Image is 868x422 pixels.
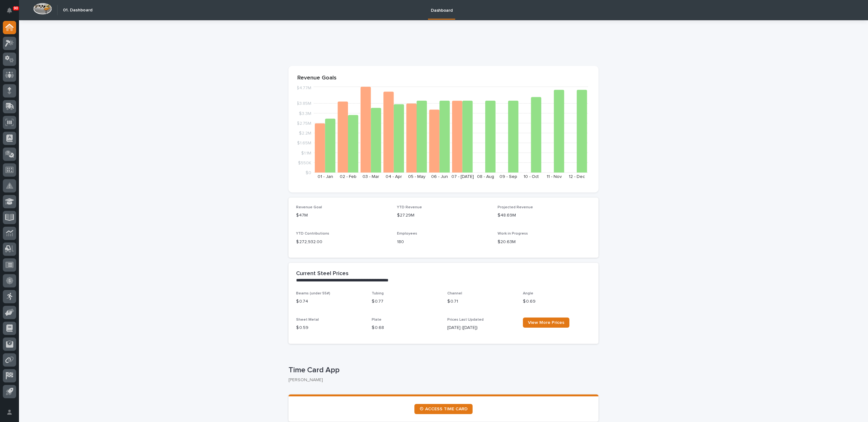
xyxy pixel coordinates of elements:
p: $27.29M [397,212,490,219]
tspan: $2.75M [297,121,311,126]
span: Projected Revenue [498,205,533,209]
a: View More Prices [523,318,569,328]
span: View More Prices [528,320,564,325]
p: $ 0.77 [372,298,440,305]
tspan: $550K [298,161,311,165]
p: $20.63M [498,239,591,245]
text: 04 - Apr [386,174,402,179]
text: 02 - Feb [340,174,356,179]
p: 90 [14,6,18,10]
text: 11 - Nov [547,174,562,179]
div: Notifications90 [8,8,16,18]
p: [DATE] ([DATE]) [447,324,515,331]
p: $ 0.74 [296,298,364,305]
text: 06 - Jun [431,174,448,179]
img: Workspace Logo [33,3,52,15]
p: Time Card App [288,366,596,375]
text: 10 - Oct [524,174,539,179]
span: Sheet Metal [296,318,319,322]
span: Work in Progress [498,232,528,236]
p: [PERSON_NAME] [288,377,593,383]
p: $ 272,932.00 [296,239,389,245]
span: Tubing [372,292,384,295]
p: $ 0.68 [372,324,440,331]
p: $47M [296,212,389,219]
span: YTD Revenue [397,205,422,209]
tspan: $4.77M [296,86,311,91]
span: Employees [397,232,417,236]
tspan: $3.85M [296,102,311,106]
text: 05 - May [408,174,425,179]
text: 07 - [DATE] [451,174,474,179]
span: Channel [447,292,462,295]
span: ⏲ ACCESS TIME CARD [419,407,468,411]
span: Revenue Goal [296,205,322,209]
tspan: $0 [306,171,311,175]
tspan: $2.2M [299,131,311,135]
span: Beams (under 55#) [296,292,330,295]
text: 09 - Sep [499,174,517,179]
span: Prices Last Updated [447,318,484,322]
text: 01 - Jan [318,174,333,179]
h2: 01. Dashboard [63,8,92,13]
p: $ 0.71 [447,298,515,305]
tspan: $3.3M [299,111,311,116]
p: $48.69M [498,212,591,219]
p: Revenue Goals [297,75,590,82]
p: $ 0.59 [296,324,364,331]
tspan: $1.65M [297,141,311,146]
tspan: $1.1M [301,151,311,155]
span: Angle [523,292,533,295]
p: 180 [397,239,490,245]
h2: Current Steel Prices [296,270,349,277]
span: YTD Contributions [296,232,329,236]
button: Notifications [3,4,16,17]
text: 08 - Aug [477,174,494,179]
a: ⏲ ACCESS TIME CARD [414,404,473,414]
text: 12 - Dec [569,174,585,179]
text: 03 - Mar [363,174,379,179]
p: $ 0.69 [523,298,591,305]
span: Plate [372,318,381,322]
